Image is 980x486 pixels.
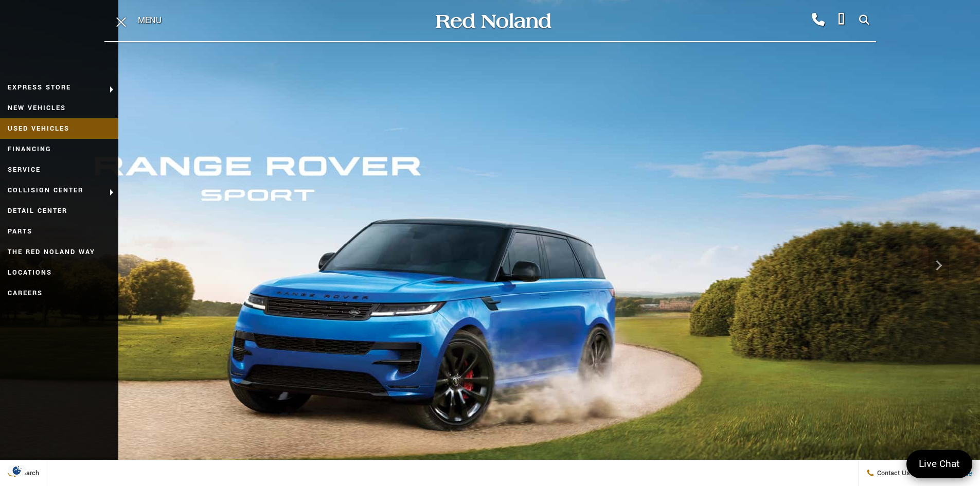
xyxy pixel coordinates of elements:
[914,457,965,471] span: Live Chat
[929,250,949,281] div: Next
[5,465,29,476] img: Opt-Out Icon
[434,12,552,30] img: Red Noland Auto Group
[5,465,29,476] section: Click to Open Cookie Consent Modal
[875,469,910,478] span: Contact Us
[906,450,972,478] a: Live Chat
